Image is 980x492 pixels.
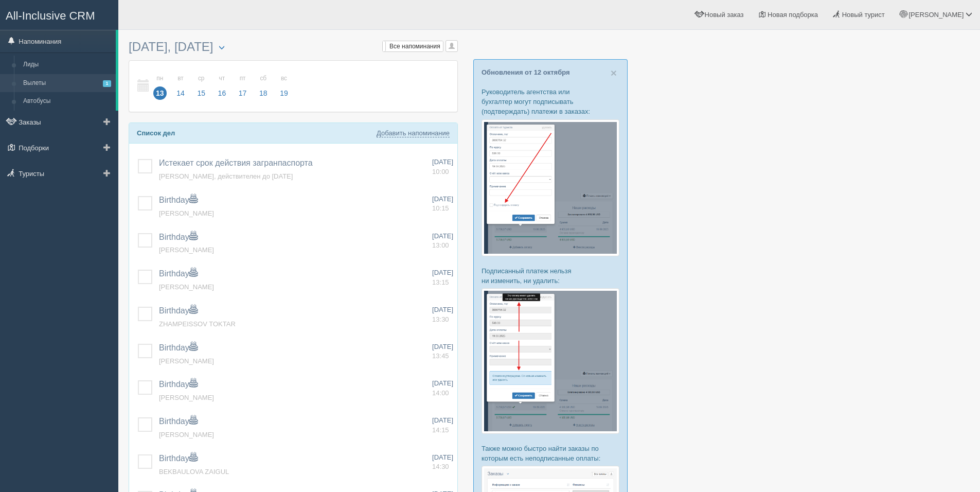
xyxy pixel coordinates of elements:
a: ZHAMPEISSOV TOKTAR [159,320,236,328]
a: [PERSON_NAME] [159,283,214,291]
span: 18 [257,86,270,100]
span: [DATE] [432,379,453,387]
span: [DATE] [432,416,453,424]
h3: [DATE], [DATE] [129,40,458,55]
span: 13 [153,86,167,100]
small: ср [194,74,208,83]
span: 17 [236,86,250,100]
span: Новый турист [842,11,885,19]
span: [DATE] [432,195,453,203]
a: [DATE] 13:45 [432,342,453,361]
span: 14:15 [432,426,449,434]
span: Новый заказ [705,11,744,19]
span: 13:45 [432,352,449,360]
span: 16 [216,86,229,100]
p: Также можно быстро найти заказы по которым есть неподписанные оплаты: [482,444,619,463]
span: Birthday [159,233,198,241]
p: Подписанный платеж нельзя ни изменить, ни удалить: [482,266,619,286]
span: 19 [277,86,291,100]
a: [DATE] 14:00 [432,379,453,398]
a: [DATE] 13:15 [432,268,453,287]
small: сб [257,74,270,83]
a: пн 13 [150,68,170,104]
span: All-Inclusive CRM [6,9,95,22]
a: All-Inclusive CRM [1,1,118,29]
a: Birthday [159,196,198,204]
span: 1 [103,80,111,87]
a: вс 19 [274,68,291,104]
a: вт 14 [171,68,190,104]
a: Добавить напоминание [377,129,450,137]
a: [PERSON_NAME], действителен до [DATE] [159,172,293,180]
span: 10:00 [432,168,449,175]
a: [DATE] 14:30 [432,453,453,472]
small: вс [277,74,291,83]
p: Руководитель агентства или бухгалтер могут подписывать (подтверждать) платежи в заказах: [482,87,619,116]
a: [DATE] 10:15 [432,195,453,214]
a: Вылеты1 [19,74,116,93]
span: [PERSON_NAME] [908,11,964,19]
a: Истекает срок действия загранпаспорта [159,159,313,167]
a: чт 16 [212,68,232,104]
a: [DATE] 13:30 [432,305,453,324]
span: Birthday [159,343,198,352]
a: сб 18 [254,68,273,104]
a: Birthday [159,306,198,315]
span: [DATE] [432,269,453,276]
a: [DATE] 13:00 [432,232,453,251]
button: Close [611,67,617,78]
span: [DATE] [432,453,453,461]
a: [PERSON_NAME] [159,394,214,401]
a: [PERSON_NAME] [159,209,214,217]
a: [DATE] 14:15 [432,416,453,435]
a: ср 15 [191,68,211,104]
a: Лиды [19,56,116,74]
img: %D0%BF%D0%BE%D0%B4%D1%82%D0%B2%D0%B5%D1%80%D0%B6%D0%B4%D0%B5%D0%BD%D0%B8%D0%B5-%D0%BE%D0%BF%D0%BB... [482,288,619,433]
a: [PERSON_NAME] [159,246,214,254]
span: [DATE] [432,343,453,350]
a: Обновления от 12 октября [482,68,570,76]
span: [DATE] [432,306,453,313]
small: чт [216,74,229,83]
a: Birthday [159,454,198,463]
span: 13:00 [432,241,449,249]
span: 14 [174,86,187,100]
img: %D0%BF%D0%BE%D0%B4%D1%82%D0%B2%D0%B5%D1%80%D0%B6%D0%B4%D0%B5%D0%BD%D0%B8%D0%B5-%D0%BE%D0%BF%D0%BB... [482,119,619,256]
a: [PERSON_NAME] [159,431,214,438]
a: [PERSON_NAME] [159,357,214,365]
span: 13:30 [432,315,449,323]
a: Birthday [159,380,198,389]
a: Birthday [159,417,198,426]
span: [DATE] [432,232,453,240]
span: Новая подборка [768,11,818,19]
small: вт [174,74,187,83]
a: пт 17 [233,68,253,104]
a: BEKBAULOVA ZAIGUL [159,468,229,476]
a: Автобусы [19,92,116,111]
span: Все напоминания [389,43,440,50]
span: × [611,67,617,79]
small: пт [236,74,250,83]
a: [DATE] 10:00 [432,157,453,177]
span: 15 [194,86,208,100]
span: 14:30 [432,463,449,470]
a: Birthday [159,269,198,278]
span: 10:15 [432,204,449,212]
span: [DATE] [432,158,453,166]
b: Список дел [137,129,175,137]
